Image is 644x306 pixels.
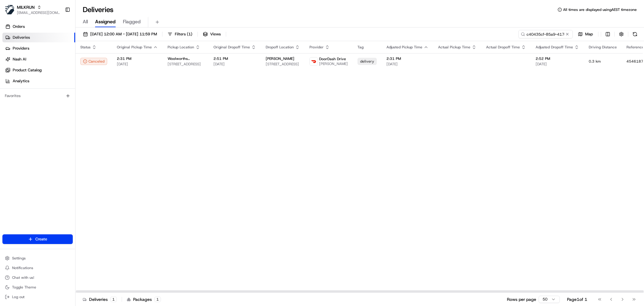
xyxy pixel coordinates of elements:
input: Type to search [518,30,573,38]
span: Status [80,45,91,50]
button: Canceled [80,58,107,65]
span: Driving Distance [589,45,617,50]
span: Product Catalog [13,67,42,73]
button: Chat with us! [2,273,73,282]
span: Orders [13,24,25,29]
span: Settings [12,256,26,261]
div: 1 [154,297,161,302]
span: [PERSON_NAME] [266,56,294,61]
a: Nash AI [2,54,75,64]
span: ( 1 ) [187,31,192,37]
div: Deliveries [83,296,117,302]
span: Original Dropoff Time [213,45,250,50]
span: 2:51 PM [213,56,256,61]
span: [DATE] 12:00 AM - [DATE] 11:59 PM [90,31,157,37]
span: [DATE] [213,62,256,67]
button: Notifications [2,264,73,272]
span: Provider [309,45,324,50]
span: Original Pickup Time [117,45,152,50]
span: Adjusted Pickup Time [386,45,422,50]
a: Product Catalog [2,65,75,75]
button: Views [200,30,223,38]
span: Adjusted Dropoff Time [536,45,573,50]
div: Favorites [2,91,73,101]
span: Notifications [12,265,33,270]
button: Create [2,234,73,244]
a: Deliveries [2,33,75,42]
img: doordash_logo_v2.png [310,57,318,65]
span: Assigned [95,18,116,25]
span: [STREET_ADDRESS] [266,62,300,67]
span: 2:52 PM [536,56,579,61]
span: [DATE] [536,62,579,67]
span: Pickup Location [168,45,194,50]
button: MILKRUNMILKRUN[EMAIL_ADDRESS][DOMAIN_NAME] [2,2,62,17]
span: delivery [360,59,374,64]
span: 2:31 PM [386,56,428,61]
button: Map [575,30,596,38]
img: MILKRUN [5,5,14,15]
button: Refresh [631,30,639,38]
span: [STREET_ADDRESS] [168,62,204,67]
span: Actual Dropoff Time [486,45,520,50]
span: All [83,18,88,25]
span: [DATE] [117,62,158,67]
button: Log out [2,293,73,301]
div: Page 1 of 1 [567,296,587,302]
span: [PERSON_NAME] [319,61,348,66]
span: Map [585,31,593,37]
span: Toggle Theme [12,285,36,290]
button: Filters(1) [165,30,195,38]
button: [DATE] 12:00 AM - [DATE] 11:59 PM [80,30,160,38]
span: Providers [13,46,29,51]
span: Filters [175,31,192,37]
div: 1 [110,297,117,302]
h1: Deliveries [83,5,114,15]
span: All times are displayed using AEST timezone [563,7,637,12]
span: 2:31 PM [117,56,158,61]
span: Dropoff Location [266,45,294,50]
a: Analytics [2,76,75,86]
span: Analytics [13,78,29,84]
span: Nash AI [13,57,26,62]
span: Chat with us! [12,275,34,280]
span: Deliveries [13,35,30,40]
span: Create [35,236,47,242]
span: Actual Pickup Time [438,45,470,50]
span: Woolworths Supermarket [GEOGRAPHIC_DATA] - [GEOGRAPHIC_DATA] [168,56,204,61]
button: Toggle Theme [2,283,73,291]
a: Orders [2,22,75,31]
span: [DATE] [386,62,428,67]
p: Rows per page [507,296,536,302]
span: Flagged [123,18,141,25]
span: DoorDash Drive [319,57,346,61]
a: Providers [2,44,75,53]
button: [EMAIL_ADDRESS][DOMAIN_NAME] [17,10,60,15]
button: Settings [2,254,73,262]
span: Tag [357,45,364,50]
div: Packages [127,296,161,302]
span: Views [210,31,221,37]
span: Log out [12,295,24,299]
span: 0.3 km [589,59,617,64]
button: MILKRUN [17,4,35,10]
